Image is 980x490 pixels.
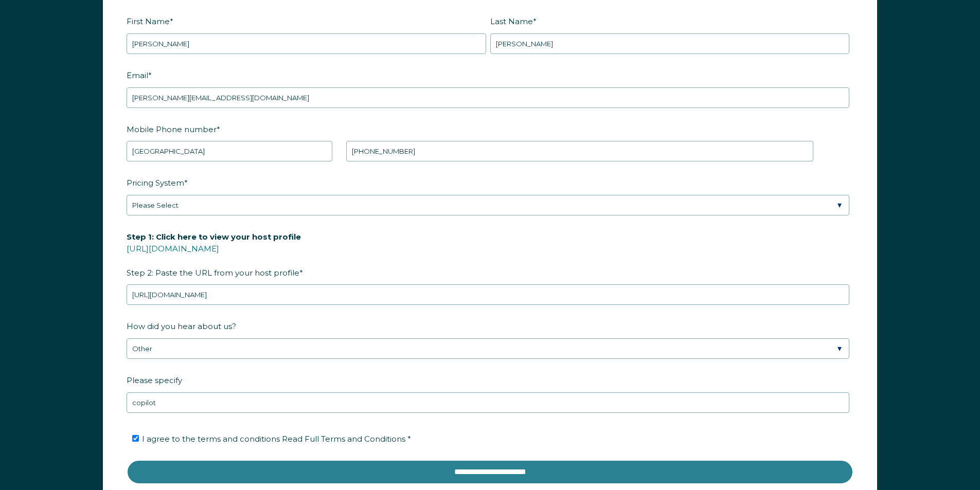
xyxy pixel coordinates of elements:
[127,372,182,388] span: Please specify
[127,175,184,191] span: Pricing System
[127,244,219,253] a: [URL][DOMAIN_NAME]
[127,13,170,29] span: First Name
[132,435,139,442] input: I agree to the terms and conditions Read Full Terms and Conditions *
[127,121,217,137] span: Mobile Phone number
[127,229,301,281] span: Step 2: Paste the URL from your host profile
[490,13,533,29] span: Last Name
[127,67,148,83] span: Email
[142,434,411,444] span: I agree to the terms and conditions
[127,229,301,245] span: Step 1: Click here to view your host profile
[127,318,236,334] span: How did you hear about us?
[280,434,407,444] a: Read Full Terms and Conditions
[127,284,849,305] input: airbnb.com/users/show/12345
[282,434,405,444] span: Read Full Terms and Conditions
